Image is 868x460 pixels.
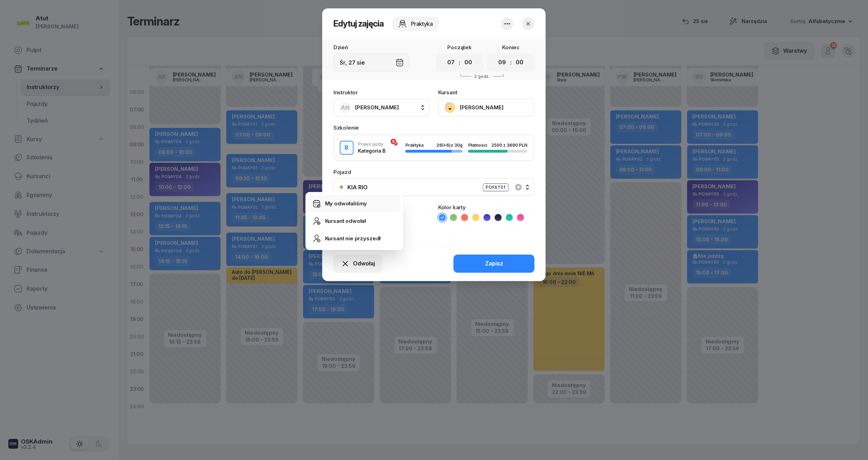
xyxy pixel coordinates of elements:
[438,98,535,117] button: [PERSON_NAME]
[325,199,367,208] div: My odwołaliśmy
[510,58,512,67] div: :
[341,105,350,111] span: AN
[485,259,503,268] div: Zapisz
[454,255,535,273] button: Zapisz
[325,234,381,243] div: Kursant nie przyszedł
[333,255,383,273] button: Odwołaj
[325,217,366,226] div: Kursant odwołał
[333,178,535,196] button: KIA RIOPO9AY01
[353,259,375,268] span: Odwołaj
[459,58,461,67] div: :
[483,183,509,191] div: PO9AY01
[333,18,384,29] h2: Edytuj zajęcia
[333,98,430,117] button: AN[PERSON_NAME]
[347,184,368,190] div: KIA RIO
[355,104,399,111] span: [PERSON_NAME]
